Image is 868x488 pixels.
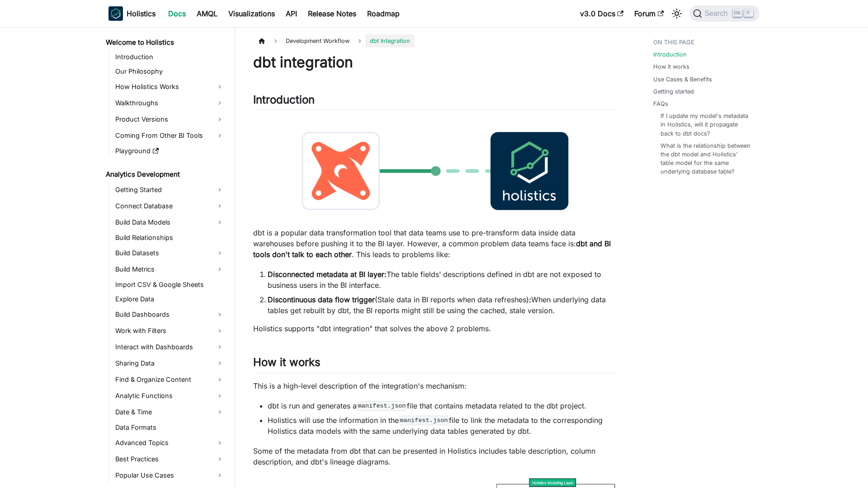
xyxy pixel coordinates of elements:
code: manifest.json [357,401,407,410]
a: Analytics Development [103,168,227,181]
code: manifest.json [399,416,449,425]
a: How it works [653,62,689,71]
strong: Discontinuous data flow trigger [268,295,375,304]
span: Search [702,9,733,18]
a: Use Cases & Benefits [653,75,712,84]
a: Find & Organize Content [113,372,227,387]
a: Visualizations [223,6,280,21]
a: AMQL [191,6,223,21]
h2: Introduction [253,93,617,110]
a: Sharing Data [113,356,227,371]
a: Playground [113,145,227,157]
li: Holistics will use the information in the file to link the metadata to the corresponding Holistic... [268,415,617,436]
p: This is a high-level description of the integration's mechanism: [253,380,617,391]
a: Getting Started [113,183,227,197]
a: v3.0 Docs [575,6,629,21]
a: Getting started [653,87,694,96]
a: Date & Time [113,405,227,419]
a: Build Datasets [113,246,227,260]
a: Import CSV & Google Sheets [113,278,227,291]
li: (Stale data in BI reports when data refreshes) When underlying data tables get rebuilt by dbt, th... [268,294,617,316]
a: Roadmap [362,6,405,21]
b: Holistics [127,8,156,19]
a: Build Dashboards [113,307,227,322]
p: dbt is a popular data transformation tool that data teams use to pre-transform data inside data w... [253,227,617,260]
a: Home page [253,34,270,47]
a: Release Notes [302,6,362,21]
a: Coming From Other BI Tools [113,128,227,143]
strong: Disconnected metadata at BI layer: [268,270,387,279]
a: HolisticsHolistics [108,6,156,21]
kbd: K [744,9,753,17]
a: Introduction [653,50,687,59]
a: Interact with Dashboards [113,340,227,354]
a: Our Philosophy [113,65,227,78]
a: Walkthroughs [113,96,227,110]
a: If I update my model's metadata in Holistics, will it propagate back to dbt docs? [660,112,750,138]
a: Connect Database [113,199,227,213]
li: The table fields’ descriptions defined in dbt are not exposed to business users in the BI interface. [268,269,617,291]
a: Build Data Models [113,215,227,230]
p: Holistics supports "dbt integration" that solves the above 2 problems. [253,323,617,334]
nav: Docs sidebar [99,27,235,488]
a: What is the relationship between the dbt model and Holistics' table model for the same underlying... [660,141,750,176]
span: Development Workflow [281,34,354,47]
a: Explore Data [113,293,227,305]
a: How Holistics Works [113,80,227,94]
a: Analytic Functions [113,389,227,403]
a: Forum [629,6,669,21]
a: Product Versions [113,112,227,127]
a: FAQs [653,99,668,108]
a: Data Formats [113,421,227,434]
strong: : [529,295,531,304]
a: Popular Use Cases [113,468,227,483]
img: dbt-to-holistics [253,117,617,225]
button: Search (Ctrl+K) [689,5,759,22]
span: dbt Integration [365,34,415,47]
nav: Breadcrumbs [253,34,617,47]
li: dbt is run and generates a file that contains metadata related to the dbt project. [268,400,617,411]
a: Work with Filters [113,324,227,338]
button: Switch between dark and light mode (currently light mode) [670,6,684,21]
a: Docs [163,6,191,21]
a: Build Relationships [113,231,227,244]
p: Some of the metadata from dbt that can be presented in Holistics includes table description, colu... [253,446,617,467]
a: Best Practices [113,452,227,466]
h1: dbt integration [253,53,617,71]
a: Welcome to Holistics [103,36,227,49]
h2: How it works [253,356,617,373]
a: Advanced Topics [113,436,227,450]
a: API [280,6,302,21]
a: Build Metrics [113,262,227,277]
img: Holistics [108,6,123,21]
a: Introduction [113,51,227,63]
